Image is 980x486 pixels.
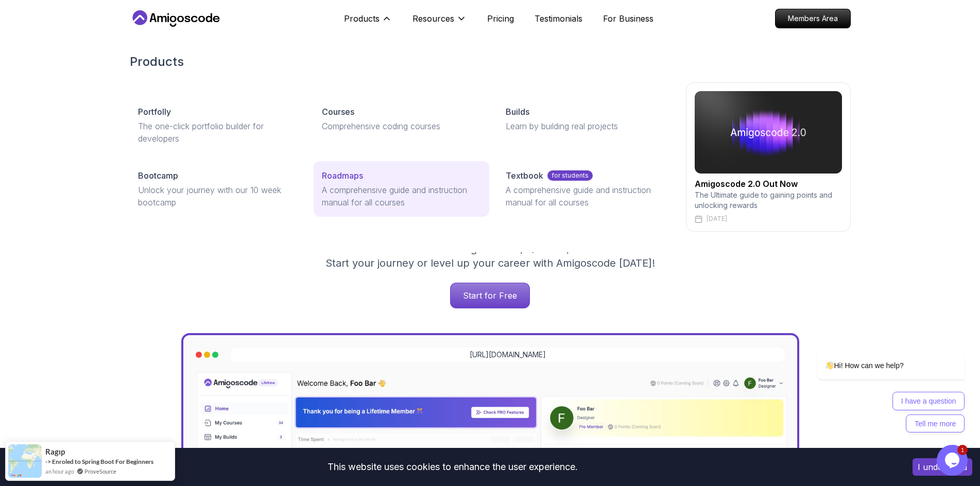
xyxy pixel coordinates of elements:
[506,120,665,132] p: Learn by building real projects
[450,283,530,308] a: Start for Free
[497,161,673,217] a: Textbookfor studentsA comprehensive guide and instruction manual for all courses
[138,169,178,182] p: Bootcamp
[8,444,42,478] img: provesource social proof notification image
[130,54,851,70] h2: Products
[314,161,489,217] a: RoadmapsA comprehensive guide and instruction manual for all courses
[45,467,74,476] span: an hour ago
[138,184,297,209] p: Unlock your journey with our 10 week bootcamp
[775,9,851,28] a: Members Area
[412,12,467,33] button: Resources
[547,170,593,181] p: for students
[344,12,392,33] button: Products
[695,91,842,173] img: amigoscode 2.0
[344,12,380,25] p: Products
[695,190,842,211] p: The Ultimate guide to gaining points and unlocking rewards
[322,169,363,182] p: Roadmaps
[138,120,297,145] p: The one-click portfolio builder for developers
[322,120,481,132] p: Comprehensive coding courses
[322,184,481,209] p: A comprehensive guide and instruction manual for all courses
[84,467,116,476] a: ProveSource
[913,458,972,476] button: Accept cookies
[776,9,850,28] p: Members Area
[535,12,582,25] a: Testimonials
[937,445,970,476] iframe: chat widget
[784,258,970,440] iframe: chat widget
[506,184,665,209] p: A comprehensive guide and instruction manual for all courses
[8,456,897,478] div: This website uses cookies to enhance the user experience.
[45,458,51,465] span: ->
[707,215,727,223] p: [DATE]
[138,106,171,118] p: Portfolly
[322,106,354,118] p: Courses
[412,12,454,25] p: Resources
[470,350,546,360] a: [URL][DOMAIN_NAME]
[695,178,842,190] h2: Amigoscode 2.0 Out Now
[686,82,851,232] a: amigoscode 2.0Amigoscode 2.0 Out NowThe Ultimate guide to gaining points and unlocking rewards[DATE]
[451,283,529,308] p: Start for Free
[130,161,305,217] a: BootcampUnlock your journey with our 10 week bootcamp
[603,12,654,25] a: For Business
[506,169,543,182] p: Textbook
[314,97,489,141] a: CoursesComprehensive coding courses
[317,241,663,270] p: Get unlimited access to coding , , and . Start your journey or level up your career with Amigosco...
[130,97,305,153] a: PortfollyThe one-click portfolio builder for developers
[52,458,153,465] a: Enroled to Spring Boot For Beginners
[497,97,673,141] a: BuildsLearn by building real projects
[487,12,514,25] a: Pricing
[45,447,65,456] span: Ragıp
[506,106,529,118] p: Builds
